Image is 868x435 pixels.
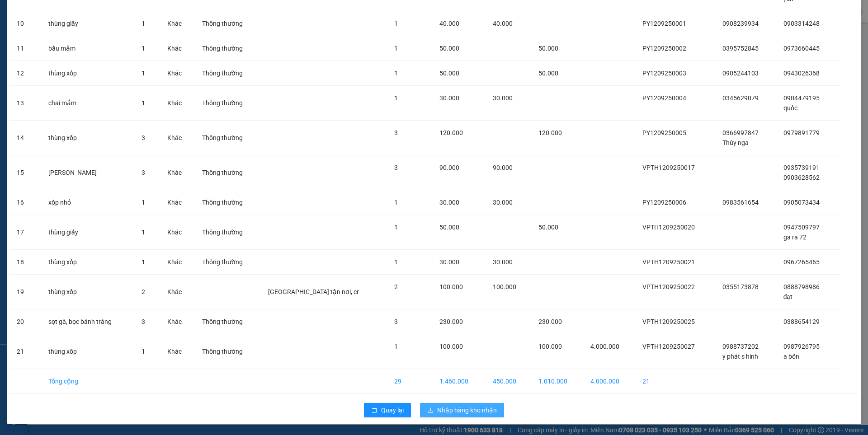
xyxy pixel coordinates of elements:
span: 1 [394,20,398,27]
td: Khác [160,86,195,121]
span: 40.000 [493,20,513,27]
span: 1 [394,199,398,206]
span: 230.000 [538,318,562,325]
span: 50.000 [439,45,459,52]
span: 1 [394,258,398,266]
span: ga ra 72 [783,234,807,241]
span: 1 [142,99,145,107]
td: Thông thường [195,309,261,334]
span: 0345629079 [722,94,759,102]
span: 30.000 [439,94,459,102]
span: 30.000 [493,258,513,266]
span: VPTH1209250021 [642,258,695,266]
td: Thông thường [195,11,261,36]
td: Khác [160,61,195,86]
span: 0983561654 [722,199,759,206]
span: 1 [394,94,398,102]
span: 0903314248 [783,20,820,27]
span: PY1209250004 [642,94,686,102]
span: 1 [142,199,145,206]
span: quốc [783,104,797,112]
td: 19 [9,275,41,309]
td: Khác [160,190,195,215]
td: 11 [9,36,41,61]
td: 1.460.000 [432,369,486,394]
td: Thông thường [195,86,261,121]
span: download [427,407,434,414]
td: 21 [635,369,715,394]
span: a bốn [783,353,799,360]
td: thùng giấy [41,11,134,36]
td: 17 [9,215,41,250]
td: Tổng cộng [41,369,134,394]
span: 230.000 [439,318,463,325]
span: VPTH1209250020 [642,224,695,231]
span: 100.000 [439,283,463,290]
span: 100.000 [439,343,463,350]
span: Thúy nga [722,139,749,146]
td: 450.000 [486,369,531,394]
span: 1 [142,258,145,266]
span: 120.000 [439,129,463,136]
td: Thông thường [195,334,261,369]
span: 0935739191 [783,164,820,171]
span: 3 [394,318,398,325]
td: Khác [160,155,195,190]
td: Khác [160,36,195,61]
span: PY1209250006 [642,199,686,206]
td: 16 [9,190,41,215]
td: xốp nhỏ [41,190,134,215]
td: chai mắm [41,86,134,121]
td: 15 [9,155,41,190]
td: Thông thường [195,215,261,250]
td: Thông thường [195,250,261,275]
span: 3 [394,129,398,136]
span: 0888798986 [783,283,820,290]
td: 10 [9,11,41,36]
td: Thông thường [195,155,261,190]
span: 0395752845 [722,45,759,52]
td: 4.000.000 [583,369,635,394]
span: 1 [394,224,398,231]
span: 30.000 [439,199,459,206]
td: Khác [160,121,195,155]
td: Khác [160,215,195,250]
span: 50.000 [439,224,459,231]
span: PY1209250001 [642,20,686,27]
td: Thông thường [195,190,261,215]
td: [PERSON_NAME] [41,155,134,190]
span: 0973660445 [783,45,820,52]
span: 0388654129 [783,318,820,325]
span: rollback [371,407,377,414]
span: y phát s hinh [722,353,758,360]
span: 40.000 [439,20,459,27]
span: VPTH1209250025 [642,318,695,325]
span: 30.000 [493,199,513,206]
td: 1.010.000 [531,369,583,394]
span: 90.000 [493,164,513,171]
td: Khác [160,309,195,334]
span: 0355173878 [722,283,759,290]
span: Quay lại [381,405,404,415]
span: VPTH1209250027 [642,343,695,350]
span: Nhập hàng kho nhận [437,405,497,415]
td: 12 [9,61,41,86]
span: 0905073434 [783,199,820,206]
span: 50.000 [439,70,459,77]
span: 3 [142,318,145,325]
td: 14 [9,121,41,155]
span: 0905244103 [722,70,759,77]
span: 2 [394,283,398,290]
td: Khác [160,275,195,309]
td: 13 [9,86,41,121]
td: thùng xốp [41,121,134,155]
span: 2 [142,288,145,295]
td: 29 [387,369,432,394]
td: thùng xốp [41,275,134,309]
span: 1 [142,20,145,27]
td: Thông thường [195,121,261,155]
span: 1 [142,70,145,77]
span: 0987926795 [783,343,820,350]
span: 0947509797 [783,224,820,231]
span: 0979891779 [783,129,820,136]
